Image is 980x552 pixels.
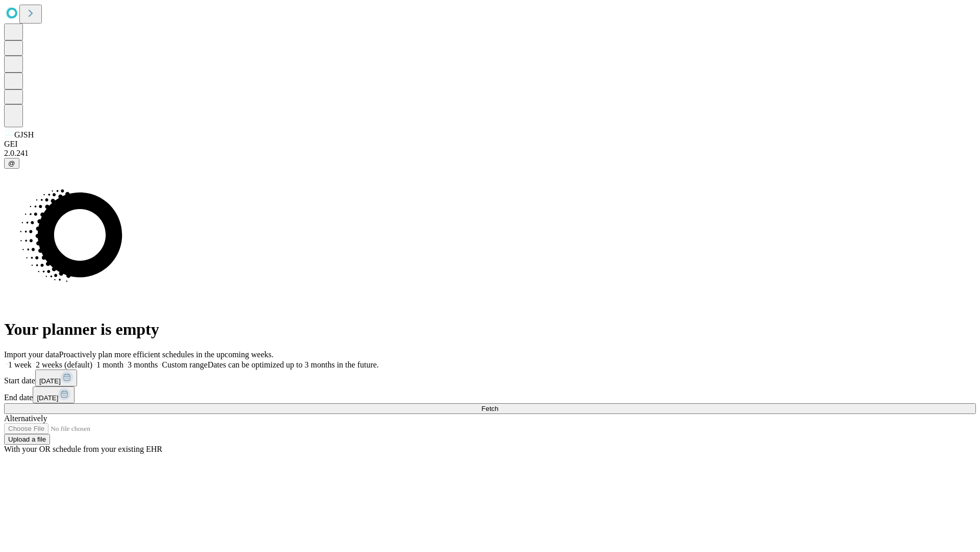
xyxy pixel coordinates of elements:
span: [DATE] [39,377,61,385]
button: [DATE] [35,370,77,386]
span: 3 months [128,360,158,369]
span: [DATE] [37,394,58,402]
div: GEI [4,140,976,149]
div: 2.0.241 [4,149,976,158]
span: 2 weeks (default) [36,360,92,369]
span: Import your data [4,350,59,359]
h1: Your planner is empty [4,320,976,339]
span: Alternatively [4,414,47,423]
button: @ [4,158,19,169]
span: Dates can be optimized up to 3 months in the future. [208,360,379,369]
span: Fetch [481,405,498,412]
div: Start date [4,370,976,386]
button: Fetch [4,403,976,414]
span: GJSH [14,130,34,139]
span: With your OR schedule from your existing EHR [4,445,162,453]
button: Upload a file [4,434,50,445]
span: Proactively plan more efficient schedules in the upcoming weeks. [59,350,274,359]
div: End date [4,386,976,403]
span: 1 week [8,360,32,369]
span: 1 month [96,360,124,369]
button: [DATE] [33,386,75,403]
span: Custom range [162,360,207,369]
span: @ [8,159,15,167]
